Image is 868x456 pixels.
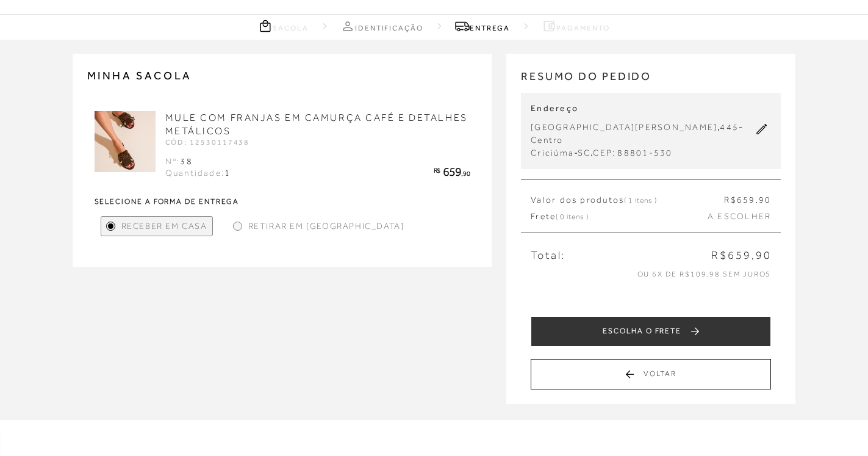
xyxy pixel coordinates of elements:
[593,148,615,157] span: CEP:
[224,168,231,178] span: 1
[258,18,309,34] a: Sacola
[521,68,781,93] h2: RESUMO DO PEDIDO
[531,316,771,347] button: ESCOLHA O FRETE
[95,198,470,205] strong: Selecione a forma de entrega
[531,122,717,132] span: [GEOGRAPHIC_DATA][PERSON_NAME]
[711,248,771,263] span: R$659,90
[637,270,772,278] span: ou 6x de R$109,98 sem juros
[165,112,468,137] a: MULE COM FRANJAS EM CAMURÇA CAFÉ E DETALHES METÁLICOS
[578,148,590,157] span: SC
[531,211,589,223] span: Frete
[531,135,563,145] span: Centro
[443,165,462,178] span: 659
[724,195,736,204] span: R$
[737,195,756,204] span: 659
[340,18,423,34] a: Identificação
[531,147,753,159] div: - .
[531,359,771,389] button: Voltar
[180,156,192,166] span: 38
[434,167,440,174] span: R$
[87,68,478,83] h2: MINHA SACOLA
[531,248,565,263] span: Total:
[461,170,470,177] span: ,90
[165,156,231,168] div: Nº:
[542,18,609,34] a: Pagamento
[455,18,510,34] a: Entrega
[165,167,231,179] div: Quantidade:
[248,220,404,233] span: Retirar em [GEOGRAPHIC_DATA]
[756,195,772,204] span: ,90
[121,220,207,233] span: Receber em Casa
[531,148,574,157] span: Criciúma
[95,111,156,172] img: MULE COM FRANJAS EM CAMURÇA CAFÉ E DETALHES METÁLICOS
[531,121,753,147] div: , -
[531,103,753,115] p: Endereço
[708,211,771,223] span: A ESCOLHER
[531,194,657,206] span: Valor dos produtos
[617,148,672,157] span: 88801-530
[165,138,250,147] span: CÓD: 12530117438
[720,122,739,132] span: 445
[624,196,657,204] span: ( 1 itens )
[556,212,589,221] span: ( 0 itens )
